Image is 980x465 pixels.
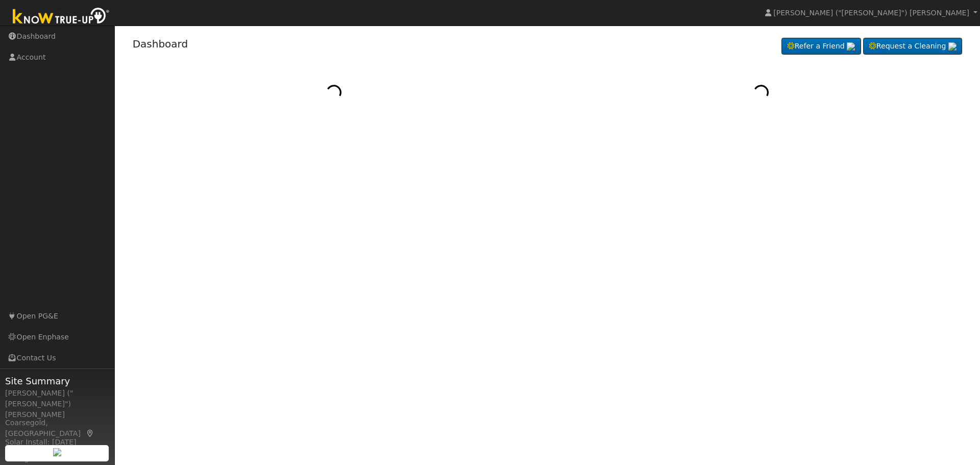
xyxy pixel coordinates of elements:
[5,445,109,456] div: System Size: 16.40 kW
[5,418,109,439] div: Coarsegold, [GEOGRAPHIC_DATA]
[781,38,861,55] a: Refer a Friend
[847,42,855,51] img: retrieve
[5,437,109,448] div: Solar Install: [DATE]
[863,38,962,55] a: Request a Cleaning
[86,429,95,437] a: Map
[133,38,188,50] a: Dashboard
[53,448,61,456] img: retrieve
[5,374,109,388] span: Site Summary
[773,9,969,17] span: [PERSON_NAME] ("[PERSON_NAME]") [PERSON_NAME]
[948,42,957,51] img: retrieve
[8,6,115,29] img: Know True-Up
[5,388,109,420] div: [PERSON_NAME] ("[PERSON_NAME]") [PERSON_NAME]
